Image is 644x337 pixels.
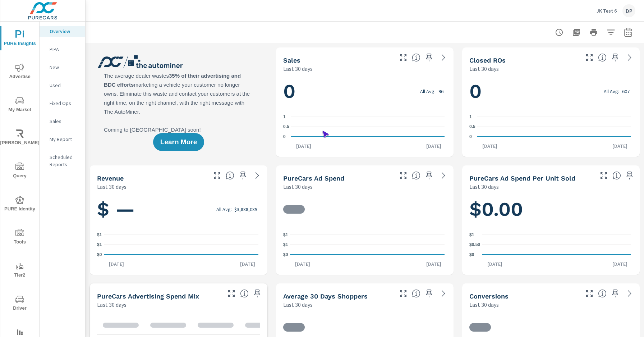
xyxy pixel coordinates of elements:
[397,52,409,63] button: Make Fullscreen
[283,134,286,139] text: 0
[283,232,288,237] text: $1
[584,288,595,299] button: Make Fullscreen
[469,300,499,309] p: Last 30 days
[235,260,260,268] p: [DATE]
[283,252,288,257] text: $0
[412,53,420,62] span: Number of vehicles sold by the dealership over the selected date range. [Source: This data is sou...
[283,174,344,182] h5: PureCars Ad Spend
[438,52,449,63] a: See more details in report
[50,100,79,107] p: Fixed Ops
[412,171,420,180] span: Total cost of media for all PureCars channels for the selected dealership group over the selected...
[609,52,621,63] span: Save this to your personalized report
[621,25,635,40] button: Select Date Range
[469,79,632,104] h1: 0
[420,88,436,94] p: All Avg:
[421,260,446,268] p: [DATE]
[482,260,507,268] p: [DATE]
[469,114,472,119] text: 1
[252,170,263,181] a: See more details in report
[237,170,249,181] span: Save this to your personalized report
[423,288,435,299] span: Save this to your personalized report
[469,124,475,129] text: 0.5
[3,229,37,246] span: Tools
[283,292,368,300] h5: Average 30 Days Shoppers
[469,197,632,222] h1: $0.00
[609,288,621,299] span: Save this to your personalized report
[469,232,474,237] text: $1
[97,174,124,182] h5: Revenue
[226,171,234,180] span: Total sales revenue over the selected date range. [Source: This data is sourced from the dealer’s...
[3,63,37,81] span: Advertise
[624,288,635,299] a: See more details in report
[604,88,619,94] p: All Avg:
[50,28,79,35] p: Overview
[97,252,102,257] text: $0
[397,170,409,181] button: Make Fullscreen
[283,182,313,191] p: Last 30 days
[3,163,37,180] span: Query
[291,142,316,150] p: [DATE]
[40,116,85,127] div: Sales
[3,129,37,147] span: [PERSON_NAME]
[40,98,85,109] div: Fixed Ops
[438,170,449,181] a: See more details in report
[160,139,197,145] span: Learn More
[469,292,509,300] h5: Conversions
[469,242,480,247] text: $0.50
[240,289,249,298] span: This table looks at how you compare to the amount of budget you spend per channel as opposed to y...
[216,206,232,212] p: All Avg:
[421,142,446,150] p: [DATE]
[283,300,313,309] p: Last 30 days
[234,206,257,212] p: $3,888,089
[423,170,435,181] span: Save this to your personalized report
[252,288,263,299] span: Save this to your personalized report
[40,44,85,55] div: PIPA
[598,170,609,181] button: Make Fullscreen
[604,25,618,40] button: Apply Filters
[153,133,204,151] button: Learn More
[598,53,607,62] span: Number of Repair Orders Closed by the selected dealership group over the selected time range. [So...
[469,252,474,257] text: $0
[97,242,102,247] text: $1
[50,82,79,89] p: Used
[97,232,102,237] text: $1
[50,46,79,53] p: PIPA
[624,52,635,63] a: See more details in report
[469,56,506,64] h5: Closed ROs
[438,88,443,94] p: 96
[622,4,635,17] div: DP
[50,136,79,143] p: My Report
[423,52,435,63] span: Save this to your personalized report
[50,64,79,71] p: New
[97,292,199,300] h5: PureCars Advertising Spend Mix
[50,118,79,125] p: Sales
[597,8,617,14] p: JK Test 6
[607,260,632,268] p: [DATE]
[607,142,632,150] p: [DATE]
[469,174,575,182] h5: PureCars Ad Spend Per Unit Sold
[283,124,289,129] text: 0.5
[622,88,630,94] p: 607
[283,56,300,64] h5: Sales
[40,152,85,170] div: Scheduled Reports
[226,288,237,299] button: Make Fullscreen
[598,289,607,298] span: The number of dealer-specified goals completed by a visitor. [Source: This data is provided by th...
[283,64,313,73] p: Last 30 days
[211,170,223,181] button: Make Fullscreen
[612,171,621,180] span: Average cost of advertising per each vehicle sold at the dealer over the selected date range. The...
[283,242,288,247] text: $1
[469,64,499,73] p: Last 30 days
[3,262,37,279] span: Tier2
[438,288,449,299] a: See more details in report
[3,196,37,213] span: PURE Identity
[3,295,37,313] span: Driver
[40,134,85,145] div: My Report
[584,52,595,63] button: Make Fullscreen
[412,289,420,298] span: A rolling 30 day total of daily Shoppers on the dealership website, averaged over the selected da...
[283,79,446,104] h1: 0
[469,134,472,139] text: 0
[3,96,37,114] span: My Market
[97,197,260,222] h1: $ —
[397,288,409,299] button: Make Fullscreen
[104,260,129,268] p: [DATE]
